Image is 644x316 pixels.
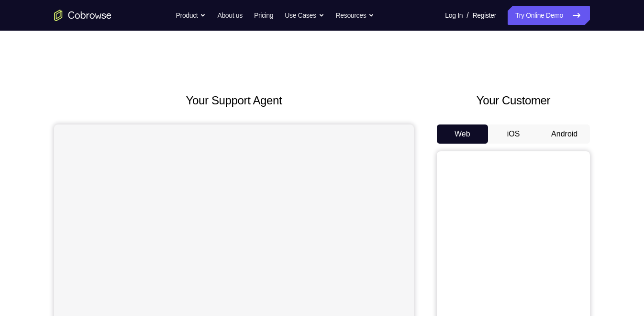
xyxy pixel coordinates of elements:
a: Log In [445,6,463,25]
button: Use Cases [285,6,324,25]
span: / [466,10,468,21]
a: Try Online Demo [508,6,590,25]
button: Android [539,124,590,144]
button: Resources [336,6,375,25]
h2: Your Support Agent [54,92,414,109]
a: Register [473,6,496,25]
button: Product [176,6,206,25]
a: About us [217,6,242,25]
a: Pricing [254,6,273,25]
button: Web [437,124,488,144]
button: iOS [488,124,539,144]
h2: Your Customer [437,92,590,109]
a: Go to the home page [54,10,111,21]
